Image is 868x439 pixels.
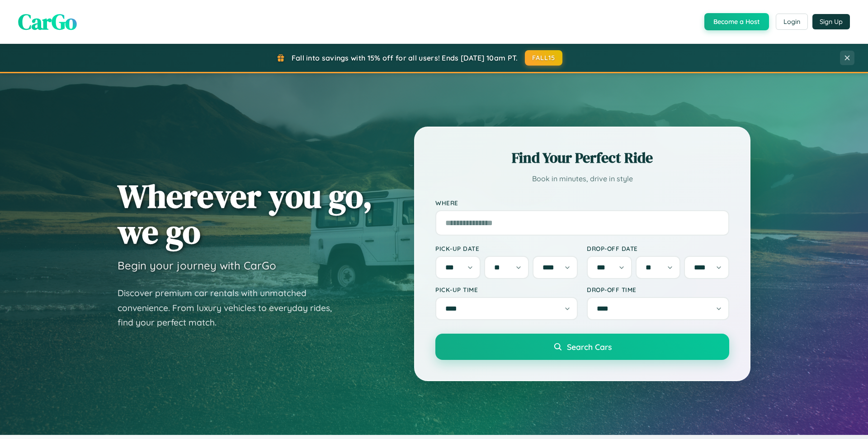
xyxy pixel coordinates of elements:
[587,286,729,293] label: Drop-off Time
[587,245,729,252] label: Drop-off Date
[435,334,729,360] button: Search Cars
[812,14,850,29] button: Sign Up
[776,14,808,30] button: Login
[118,178,373,250] h1: Wherever you go, we go
[118,259,276,272] h3: Begin your journey with CarGo
[435,172,729,185] p: Book in minutes, drive in style
[435,148,729,168] h2: Find Your Perfect Ride
[435,245,578,252] label: Pick-up Date
[435,199,729,207] label: Where
[18,7,77,37] span: CarGo
[525,50,563,66] button: FALL15
[567,342,612,352] span: Search Cars
[435,286,578,293] label: Pick-up Time
[292,53,518,62] span: Fall into savings with 15% off for all users! Ends [DATE] 10am PT.
[704,13,769,30] button: Become a Host
[118,286,344,330] p: Discover premium car rentals with unmatched convenience. From luxury vehicles to everyday rides, ...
